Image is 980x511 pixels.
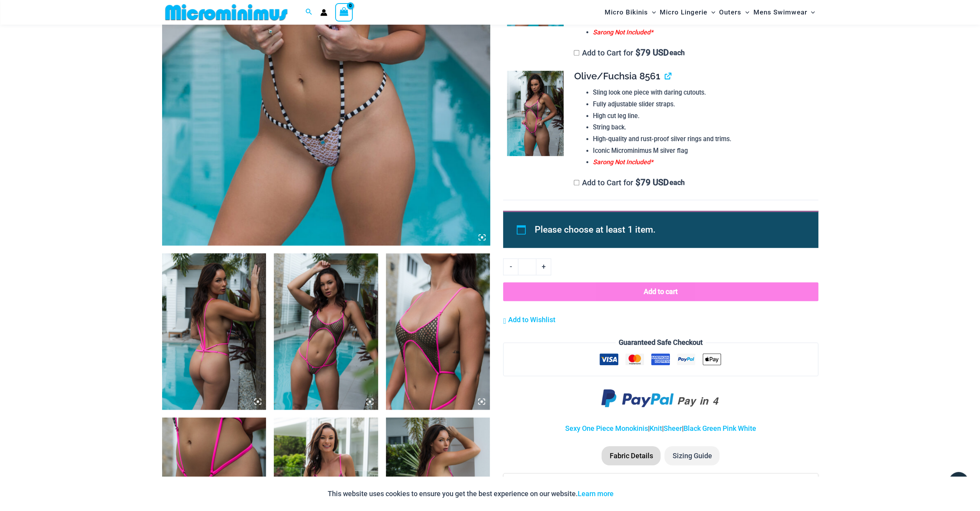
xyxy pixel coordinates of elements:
a: OutersMenu ToggleMenu Toggle [717,2,751,22]
img: Inferno Mesh Olive Fuchsia 8561 One Piece [507,71,564,156]
li: Fully adjustable slider straps. [593,99,812,110]
li: String back. [593,122,812,133]
span: Olive/Fuchsia 8561 [574,70,660,82]
span: Menu Toggle [807,2,815,22]
a: Black [684,424,701,432]
label: Add to Cart for [574,48,685,57]
span: 79 USD [635,179,669,186]
a: View Shopping Cart, empty [335,3,353,21]
span: Menu Toggle [648,2,656,22]
li: Sling look one piece with daring cutouts. [593,87,812,99]
span: 79 USD [635,49,669,57]
li: Please choose at least 1 item. [535,221,800,239]
span: Sarong Not Included* [593,158,653,166]
input: Add to Cart for$79 USD each [574,180,579,185]
li: High cut leg line. [593,110,812,122]
a: Account icon link [320,9,327,16]
span: $ [635,178,641,187]
input: Add to Cart for$79 USD each [574,50,579,56]
span: Menu Toggle [707,2,715,22]
p: This website uses cookies to ensure you get the best experience on our website. [328,488,614,500]
button: Add to cart [503,282,818,301]
a: Micro BikinisMenu ToggleMenu Toggle [603,2,658,22]
a: Mens SwimwearMenu ToggleMenu Toggle [751,2,817,22]
span: $ [635,48,641,57]
a: Add to Wishlist [503,314,555,326]
button: Accept [619,484,653,503]
a: Micro LingerieMenu ToggleMenu Toggle [658,2,717,22]
label: Add to Cart for [574,178,685,187]
a: - [503,258,518,275]
a: Pink [723,424,736,432]
li: High-quality and rust-proof silver rings and trims. [593,133,812,145]
a: White [738,424,756,432]
a: + [536,258,551,275]
li: Fabric Details [602,446,660,466]
img: MM SHOP LOGO FLAT [162,4,291,21]
p: | | | [503,423,818,434]
legend: Guaranteed Safe Checkout [616,337,706,348]
a: Knit [650,424,662,432]
span: Micro Bikinis [605,2,648,22]
input: Product quantity [518,258,536,275]
img: Inferno Mesh Olive Fuchsia 8561 One Piece [162,253,266,410]
li: Sizing Guide [664,446,719,466]
span: each [669,179,685,186]
a: Sexy One Piece Monokinis [565,424,648,432]
a: Learn more [578,489,614,498]
span: Outers [719,2,741,22]
span: Menu Toggle [741,2,749,22]
a: Search icon link [305,7,312,17]
nav: Site Navigation [602,1,818,23]
a: Green [702,424,721,432]
span: Add to Wishlist [508,316,555,324]
span: each [669,49,685,57]
a: Sheer [664,424,682,432]
span: Sarong Not Included* [593,29,653,36]
img: Inferno Mesh Olive Fuchsia 8561 One Piece [386,253,490,410]
span: Micro Lingerie [660,2,707,22]
li: Iconic Microminimus M silver flag [593,145,812,157]
img: Inferno Mesh Olive Fuchsia 8561 One Piece [274,253,378,410]
span: Mens Swimwear [753,2,807,22]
